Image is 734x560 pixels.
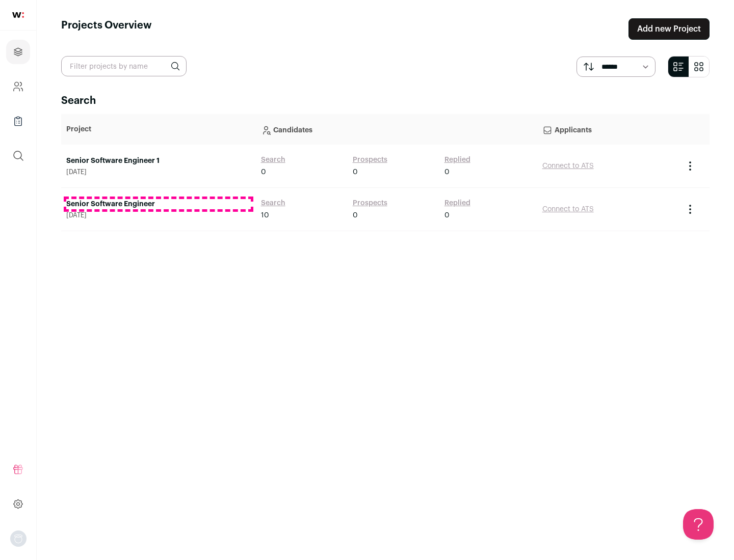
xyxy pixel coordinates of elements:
[10,530,27,547] button: Open dropdown
[10,530,27,547] img: nopic.png
[444,210,450,220] span: 0
[542,162,594,170] a: Connect to ATS
[261,198,285,208] a: Search
[6,40,30,64] a: Projects
[444,167,450,177] span: 0
[66,199,251,209] a: Senior Software Engineer
[261,167,266,177] span: 0
[628,18,710,40] a: Add new Project
[261,119,532,139] p: Candidates
[444,198,470,208] a: Replied
[353,155,387,165] a: Prospects
[261,210,269,220] span: 10
[12,12,24,18] img: wellfound-shorthand-0d5821cbd27db2630d0214b213865d53afaa358527fdda9d0ea32b1df1b89c2c.svg
[683,509,714,540] iframe: Help Scout Beacon - Open
[542,206,594,213] a: Connect to ATS
[61,56,187,76] input: Filter projects by name
[66,211,251,219] span: [DATE]
[66,168,251,176] span: [DATE]
[684,160,696,172] button: Project Actions
[61,18,152,40] h1: Projects Overview
[684,203,696,215] button: Project Actions
[6,109,30,133] a: Company Lists
[61,94,710,108] h2: Search
[444,155,470,165] a: Replied
[66,156,251,166] a: Senior Software Engineer 1
[353,167,358,177] span: 0
[542,119,674,139] p: Applicants
[353,210,358,220] span: 0
[353,198,387,208] a: Prospects
[66,124,251,134] p: Project
[6,74,30,99] a: Company and ATS Settings
[261,155,285,165] a: Search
